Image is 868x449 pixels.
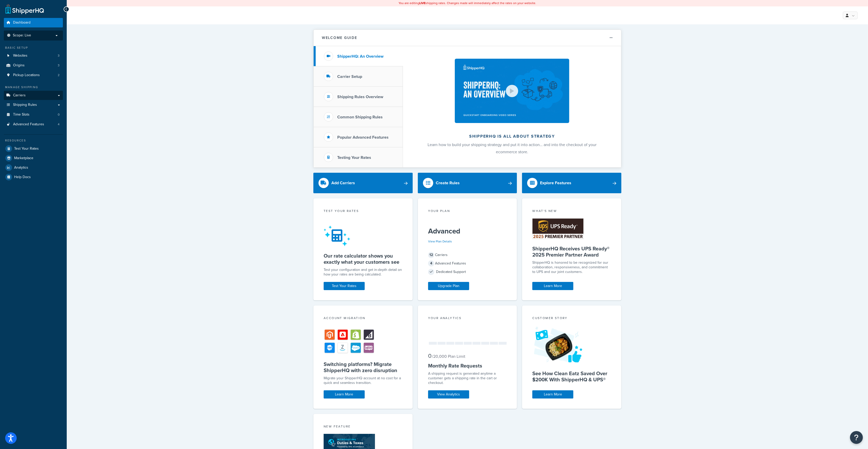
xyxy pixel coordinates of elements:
span: Websites [13,54,27,58]
a: Carriers [4,91,63,100]
span: Learn how to build your shipping strategy and put it into action… and into the checkout of your e... [428,142,596,155]
span: Carriers [13,93,26,98]
div: Carriers [428,251,507,259]
a: Learn More [532,282,573,290]
span: 0 [428,352,431,360]
li: Time Slots [4,110,63,119]
a: Test Your Rates [4,144,63,153]
h3: Shipping Rules Overview [337,95,383,99]
a: Pickup Locations2 [4,70,63,80]
li: Pickup Locations [4,70,63,80]
div: Customer Story [532,316,611,322]
span: Pickup Locations [13,73,40,77]
div: Advanced Features [428,260,507,267]
a: Create Rules [418,173,517,193]
a: Websites3 [4,51,63,60]
h5: Switching platforms? Migrate ShipperHQ with zero disruption [324,361,402,373]
a: Add Carriers [313,173,413,193]
span: Dashboard [13,21,31,25]
span: Test Your Rates [14,147,39,151]
h5: Our rate calculator shows you exactly what your customers see [324,253,402,265]
h3: Testing Your Rates [337,155,371,160]
span: Help Docs [14,175,31,179]
a: Origins3 [4,61,63,70]
a: Dashboard [4,18,63,27]
span: Analytics [14,166,28,170]
span: 3 [58,63,60,68]
b: LIVE [419,1,426,5]
div: New Feature [324,424,402,430]
span: Advanced Features [13,122,44,127]
a: View Plan Details [428,239,452,244]
div: Your Analytics [428,316,507,322]
h5: ShipperHQ Receives UPS Ready® 2025 Premier Partner Award [532,246,611,258]
span: Origins [13,63,25,68]
span: 2 [58,73,60,77]
li: Advanced Features [4,120,63,129]
small: / 20,000 Plan Limit [432,353,465,359]
h3: Carrier Setup [337,74,362,79]
div: What's New [532,209,611,215]
h3: Popular Advanced Features [337,135,389,140]
div: Dedicated Support [428,268,507,275]
a: Explore Features [522,173,621,193]
span: 3 [58,54,60,58]
button: Open Resource Center [850,431,863,444]
a: Learn More [532,390,573,399]
h5: See How Clean Eatz Saved Over $200K With ShipperHQ & UPS® [532,370,611,383]
span: 0 [58,113,60,117]
li: Websites [4,51,63,60]
a: Help Docs [4,172,63,182]
div: Test your configuration and get in-depth detail on how your rates are being calculated. [324,268,402,277]
li: Origins [4,61,63,70]
div: Create Rules [436,179,460,187]
span: 4 [58,122,60,127]
a: Analytics [4,163,63,172]
div: Account Migration [324,316,402,322]
a: Shipping Rules [4,100,63,110]
div: Explore Features [540,179,571,187]
div: Manage Shipping [4,85,63,89]
div: Test your rates [324,209,402,215]
a: Advanced Features4 [4,120,63,129]
div: Resources [4,138,63,143]
span: Scope: Live [13,33,31,38]
div: A shipping request is generated anytime a customer gets a shipping rate in the cart or checkout. [428,371,507,385]
span: Time Slots [13,113,30,117]
h5: Advanced [428,227,507,235]
span: Marketplace [14,156,33,160]
a: Test Your Rates [324,282,365,290]
img: ShipperHQ is all about strategy [455,59,569,123]
span: Shipping Rules [13,103,37,107]
h3: Common Shipping Rules [337,115,383,119]
span: 12 [428,252,434,258]
a: Learn More [324,390,365,399]
div: Your Plan [428,209,507,215]
div: Basic Setup [4,46,63,50]
h3: ShipperHQ: An Overview [337,54,383,59]
a: Marketplace [4,154,63,163]
h2: ShipperHQ is all about strategy [417,134,607,139]
a: View Analytics [428,390,469,399]
a: Time Slots0 [4,110,63,119]
a: Upgrade Plan [428,282,469,290]
p: ShipperHQ is honored to be recognized for our collaboration, responsiveness, and commitment to UP... [532,260,611,274]
div: Add Carriers [331,179,355,187]
h2: Welcome Guide [322,36,357,40]
button: Welcome Guide [314,30,621,46]
div: Migrate your ShipperHQ account at no cost for a quick and seamless transition. [324,376,402,385]
h5: Monthly Rate Requests [428,363,507,369]
span: 4 [428,260,434,267]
